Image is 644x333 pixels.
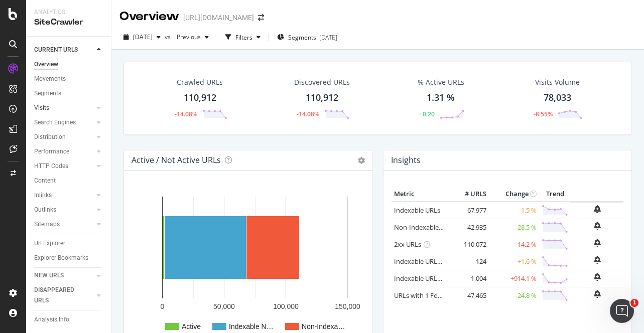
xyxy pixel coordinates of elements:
[34,161,94,172] a: HTTP Codes
[173,29,213,45] button: Previous
[335,302,360,310] text: 150,000
[418,77,464,87] div: % Active URLs
[610,299,634,323] iframe: Intercom live chat
[34,238,104,249] a: Url Explorer
[119,8,179,25] div: Overview
[213,302,235,310] text: 50,000
[34,219,94,230] a: Sitemaps
[319,33,337,42] div: [DATE]
[449,253,489,270] td: 124
[34,132,94,142] a: Distribution
[489,236,539,253] td: -14.2 %
[594,222,601,230] div: bell-plus
[34,117,94,128] a: Search Engines
[34,132,66,142] div: Distribution
[183,13,254,23] div: [URL][DOMAIN_NAME]
[173,33,201,41] span: Previous
[132,153,221,167] h4: Active / Not Active URLs
[258,14,264,21] div: arrow-right-arrow-left
[34,253,104,263] a: Explorer Bookmarks
[394,223,455,232] a: Non-Indexable URLs
[489,202,539,219] td: -1.5 %
[288,33,316,42] span: Segments
[391,153,421,167] h4: Insights
[165,33,173,41] span: vs
[594,256,601,264] div: bell-plus
[489,287,539,304] td: -24.8 %
[534,110,553,118] div: -8.55%
[535,77,580,87] div: Visits Volume
[427,91,455,104] div: 1.31 %
[394,240,421,249] a: 2xx URLs
[34,8,103,17] div: Analytics
[449,236,489,253] td: 110,072
[489,219,539,236] td: -28.5 %
[177,77,223,87] div: Crawled URLs
[294,77,350,87] div: Discovered URLs
[544,91,571,104] div: 78,033
[133,33,153,41] span: 2025 Sep. 6th
[34,45,78,55] div: CURRENT URLS
[394,206,440,215] a: Indexable URLs
[449,219,489,236] td: 42,935
[34,88,61,99] div: Segments
[34,146,69,157] div: Performance
[34,314,104,325] a: Analysis Info
[449,270,489,287] td: 1,004
[34,314,69,325] div: Analysis Info
[594,239,601,247] div: bell-plus
[34,176,104,186] a: Content
[302,322,345,330] text: Non-Indexa…
[449,202,489,219] td: 67,977
[34,190,52,201] div: Inlinks
[449,187,489,202] th: # URLS
[273,29,341,45] button: Segments[DATE]
[489,270,539,287] td: +914.1 %
[34,103,94,113] a: Visits
[161,302,165,310] text: 0
[594,290,601,298] div: bell-plus
[34,17,103,28] div: SiteCrawler
[34,285,94,306] a: DISAPPEARED URLS
[34,117,76,128] div: Search Engines
[449,287,489,304] td: 47,465
[34,88,104,99] a: Segments
[594,273,601,281] div: bell-plus
[34,103,49,113] div: Visits
[273,302,299,310] text: 100,000
[34,270,94,281] a: NEW URLS
[34,45,94,55] a: CURRENT URLS
[489,187,539,202] th: Change
[34,74,104,84] a: Movements
[34,59,58,70] div: Overview
[394,257,478,266] a: Indexable URLs with Bad H1
[394,291,468,300] a: URLs with 1 Follow Inlink
[184,91,216,104] div: 110,912
[34,253,88,263] div: Explorer Bookmarks
[119,29,165,45] button: [DATE]
[235,33,252,42] div: Filters
[594,205,601,213] div: bell-plus
[34,238,65,249] div: Url Explorer
[306,91,338,104] div: 110,912
[394,274,503,283] a: Indexable URLs with Bad Description
[34,190,94,201] a: Inlinks
[34,205,94,215] a: Outlinks
[229,322,274,330] text: Indexable N…
[34,219,60,230] div: Sitemaps
[630,299,638,307] span: 1
[358,157,365,164] i: Options
[182,322,201,330] text: Active
[297,110,319,118] div: -14.08%
[34,161,68,172] div: HTTP Codes
[34,176,56,186] div: Content
[34,270,64,281] div: NEW URLS
[392,187,449,202] th: Metric
[34,285,85,306] div: DISAPPEARED URLS
[34,59,104,70] a: Overview
[221,29,265,45] button: Filters
[34,146,94,157] a: Performance
[489,253,539,270] td: +1.6 %
[419,110,435,118] div: +0.20
[175,110,197,118] div: -14.08%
